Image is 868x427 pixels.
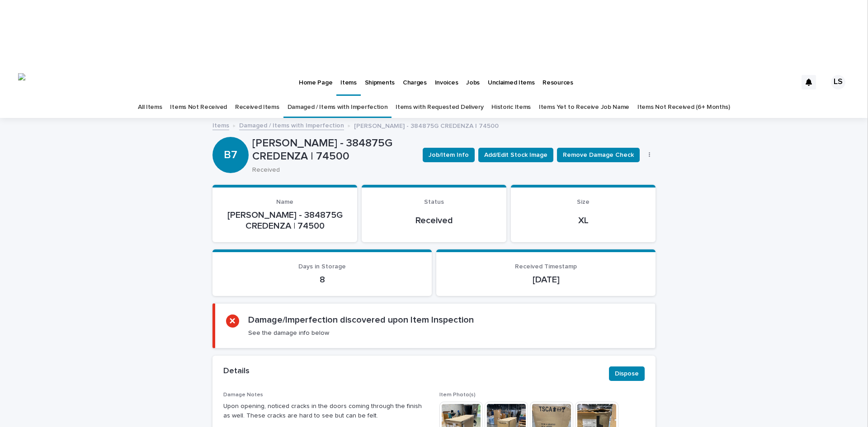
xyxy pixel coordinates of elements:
[435,68,458,87] p: Invoices
[223,210,346,231] p: [PERSON_NAME] - 384875G CREDENZA | 74500
[431,68,462,96] a: Invoices
[223,402,429,421] p: Upon opening, noticed cracks in the doors coming through the finish as well. These cracks are har...
[515,263,577,270] span: Received Timestamp
[484,68,538,96] a: Unclaimed Items
[478,148,553,162] button: Add/Edit Stock Image
[288,97,388,118] a: Damaged / Items with Imperfection
[235,97,279,118] a: Received Items
[637,97,730,118] a: Items Not Received (6+ Months)
[447,274,645,285] p: [DATE]
[538,68,577,96] a: Resources
[429,150,469,160] span: Job/Item Info
[276,199,293,205] span: Name
[212,120,229,130] a: Items
[18,73,25,91] img: oydATxfOKale0oUYwNNUJ4a70J-fWmbavvBlxXDfdTw
[223,366,250,376] h2: Details
[423,148,475,162] button: Job/Item Info
[399,68,431,96] a: Charges
[223,274,421,285] p: 8
[295,68,336,96] a: Home Page
[491,97,531,118] a: Historic Items
[252,137,415,163] p: [PERSON_NAME] - 384875G CREDENZA | 74500
[831,75,845,89] div: LS
[563,150,634,160] span: Remove Damage Check
[248,314,474,325] h2: Damage/Imperfection discovered upon Item Inspection
[373,215,495,226] p: Received
[170,97,226,118] a: Items Not Received
[539,97,629,118] a: Items Yet to Receive Job Name
[336,68,360,94] a: Items
[424,199,444,205] span: Status
[365,68,395,87] p: Shipments
[354,120,499,130] p: [PERSON_NAME] - 384875G CREDENZA | 74500
[577,199,590,205] span: Size
[248,329,329,337] p: See the damage info below
[239,120,344,130] a: Damaged / Items with Imperfection
[522,215,645,226] p: XL
[223,392,263,398] span: Damage Notes
[466,68,480,87] p: Jobs
[557,148,640,162] button: Remove Damage Check
[542,68,573,87] p: Resources
[340,68,356,87] p: Items
[462,68,484,96] a: Jobs
[396,97,483,118] a: Items with Requested Delivery
[252,166,412,174] p: Received
[361,68,399,96] a: Shipments
[488,68,534,87] p: Unclaimed Items
[439,392,476,398] span: Item Photo(s)
[615,369,639,378] span: Dispose
[609,366,645,381] button: Dispose
[212,112,249,161] div: B7
[138,97,162,118] a: All Items
[299,68,332,87] p: Home Page
[298,263,346,270] span: Days in Storage
[484,150,547,160] span: Add/Edit Stock Image
[403,68,427,87] p: Charges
